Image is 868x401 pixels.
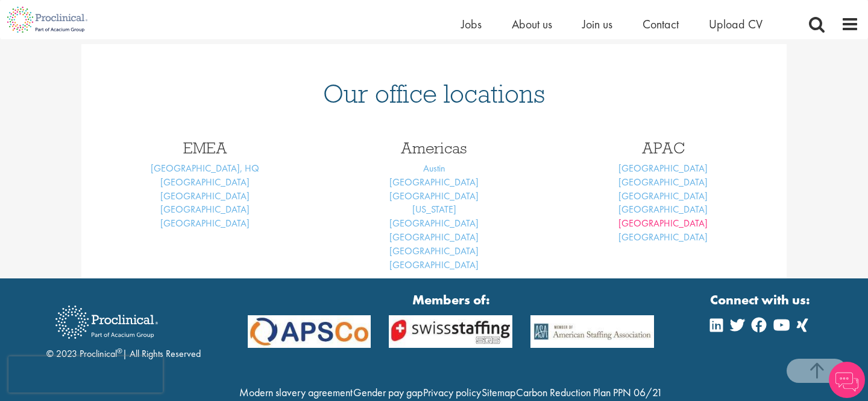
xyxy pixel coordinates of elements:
[160,190,250,202] a: [GEOGRAPHIC_DATA]
[389,231,479,243] a: [GEOGRAPHIC_DATA]
[99,80,769,107] h1: Our office locations
[521,315,663,348] img: APSCo
[239,385,353,399] a: Modern slavery agreement
[389,190,479,202] a: [GEOGRAPHIC_DATA]
[239,315,380,348] img: APSCo
[8,356,163,393] iframe: reCAPTCHA
[618,217,708,229] a: [GEOGRAPHIC_DATA]
[423,385,481,399] a: Privacy policy
[46,297,167,347] img: Proclinical Recruitment
[151,162,259,175] a: [GEOGRAPHIC_DATA], HQ
[160,203,250,216] a: [GEOGRAPHIC_DATA]
[423,162,445,175] a: Austin
[389,176,479,188] a: [GEOGRAPHIC_DATA]
[482,385,515,399] a: Sitemap
[516,385,662,399] a: Carbon Reduction Plan PPN 06/21
[618,176,708,188] a: [GEOGRAPHIC_DATA]
[380,315,521,348] img: APSCo
[160,217,250,229] a: [GEOGRAPHIC_DATA]
[643,16,679,32] a: Contact
[618,162,708,175] a: [GEOGRAPHIC_DATA]
[829,362,865,398] img: Chatbot
[117,346,122,356] sup: ®
[389,245,479,257] a: [GEOGRAPHIC_DATA]
[329,140,539,156] h3: Americas
[412,203,456,216] a: [US_STATE]
[709,16,763,32] a: Upload CV
[618,203,708,216] a: [GEOGRAPHIC_DATA]
[618,190,708,202] a: [GEOGRAPHIC_DATA]
[46,297,201,361] div: © 2023 Proclinical | All Rights Reserved
[248,290,655,309] strong: Members of:
[710,290,813,309] strong: Connect with us:
[389,258,479,271] a: [GEOGRAPHIC_DATA]
[389,217,479,229] a: [GEOGRAPHIC_DATA]
[512,16,552,32] a: About us
[618,231,708,243] a: [GEOGRAPHIC_DATA]
[99,140,310,156] h3: EMEA
[582,16,612,32] a: Join us
[461,16,482,32] a: Jobs
[160,176,250,188] a: [GEOGRAPHIC_DATA]
[353,385,423,399] a: Gender pay gap
[558,140,769,156] h3: APAC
